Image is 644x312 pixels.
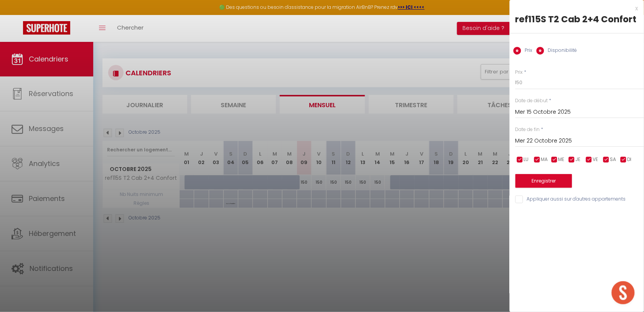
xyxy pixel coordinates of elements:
[524,156,529,163] span: LU
[576,156,581,163] span: JE
[558,156,565,163] span: ME
[515,174,572,188] button: Enregistrer
[612,281,635,304] div: Ouvrir le chat
[541,156,548,163] span: MA
[521,47,533,55] label: Prix
[544,47,577,55] label: Disponibilité
[515,126,540,133] label: Date de fin
[627,156,632,163] span: DI
[510,4,638,13] div: x
[515,69,523,76] label: Prix
[515,97,548,105] label: Date de début
[593,156,598,163] span: VE
[515,13,638,25] div: ref115S T2 Cab 2+4 Confort
[610,156,616,163] span: SA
